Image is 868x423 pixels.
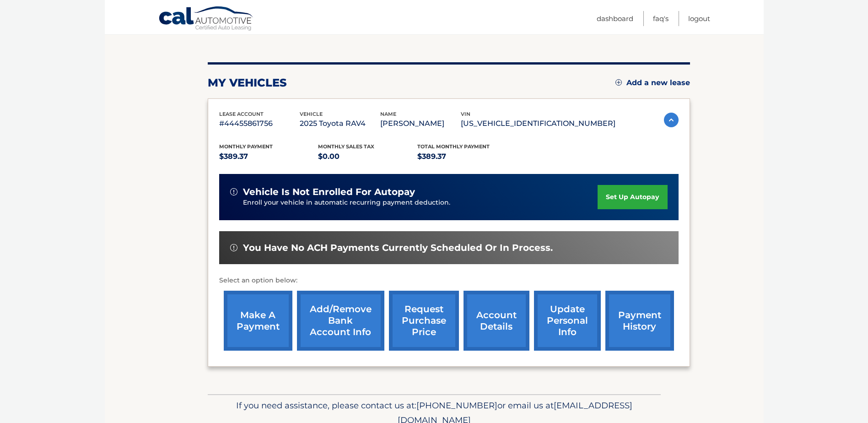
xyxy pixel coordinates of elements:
[615,78,690,87] a: Add a new lease
[417,150,517,163] p: $389.37
[688,11,710,26] a: Logout
[297,291,384,351] a: Add/Remove bank account info
[318,143,374,150] span: Monthly sales Tax
[219,150,318,163] p: $389.37
[380,111,396,117] span: name
[230,188,237,195] img: alert-white.svg
[664,113,679,127] img: accordion-active.svg
[389,291,459,351] a: request purchase price
[243,186,415,198] span: vehicle is not enrolled for autopay
[219,143,273,150] span: Monthly Payment
[464,291,529,351] a: account details
[461,117,615,130] p: [US_VEHICLE_IDENTIFICATION_NUMBER]
[243,242,553,254] span: You have no ACH payments currently scheduled or in process.
[219,111,264,117] span: lease account
[597,11,633,26] a: Dashboard
[416,400,497,411] span: [PHONE_NUMBER]
[534,291,601,351] a: update personal info
[318,150,417,163] p: $0.00
[615,79,622,86] img: add.svg
[243,198,598,208] p: Enroll your vehicle in automatic recurring payment deduction.
[300,111,323,117] span: vehicle
[605,291,674,351] a: payment history
[417,143,490,150] span: Total Monthly Payment
[208,76,287,90] h2: my vehicles
[158,6,254,33] a: Cal Automotive
[219,275,679,286] p: Select an option below:
[230,244,237,251] img: alert-white.svg
[380,117,461,130] p: [PERSON_NAME]
[461,111,470,117] span: vin
[300,117,380,130] p: 2025 Toyota RAV4
[224,291,292,351] a: make a payment
[219,117,300,130] p: #44455861756
[598,185,667,209] a: set up autopay
[653,11,669,26] a: FAQ's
